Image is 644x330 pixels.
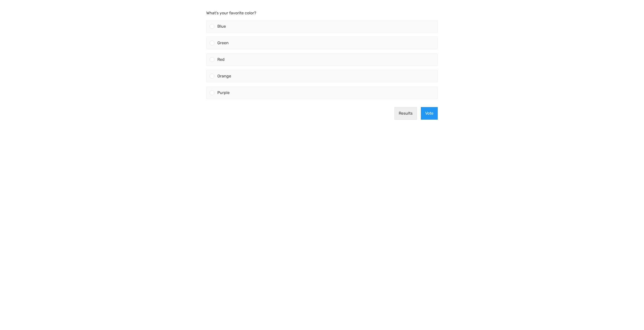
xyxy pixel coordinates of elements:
p: What's your favorite color? [206,10,438,16]
span: Green [217,40,229,45]
span: Purple [217,90,230,95]
span: Blue [217,24,226,29]
button: Results [394,107,417,120]
button: Vote [421,107,438,120]
span: Red [217,57,225,62]
span: Orange [217,74,231,78]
